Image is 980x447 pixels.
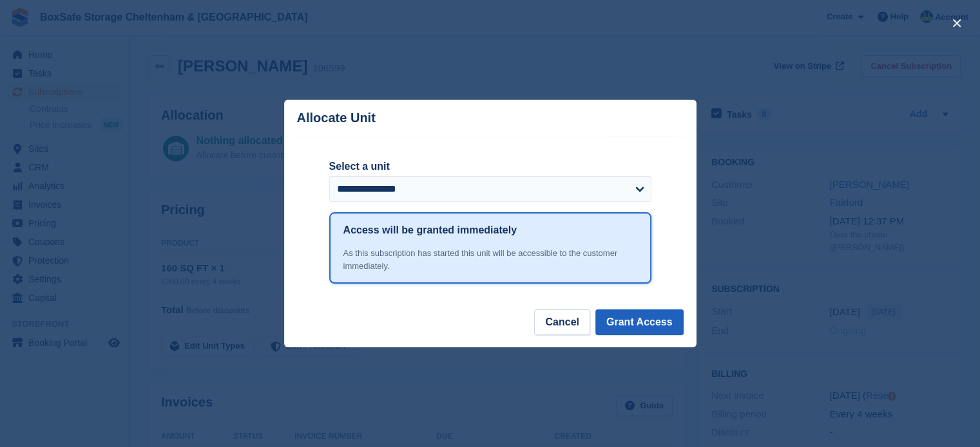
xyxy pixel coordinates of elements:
[297,111,376,125] p: Allocate Unit
[343,223,517,238] h1: Access will be granted immediately
[534,309,590,335] button: Cancel
[946,13,967,33] button: close
[595,309,684,335] button: Grant Access
[329,159,651,174] label: Select a unit
[343,247,637,272] div: As this subscription has started this unit will be accessible to the customer immediately.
